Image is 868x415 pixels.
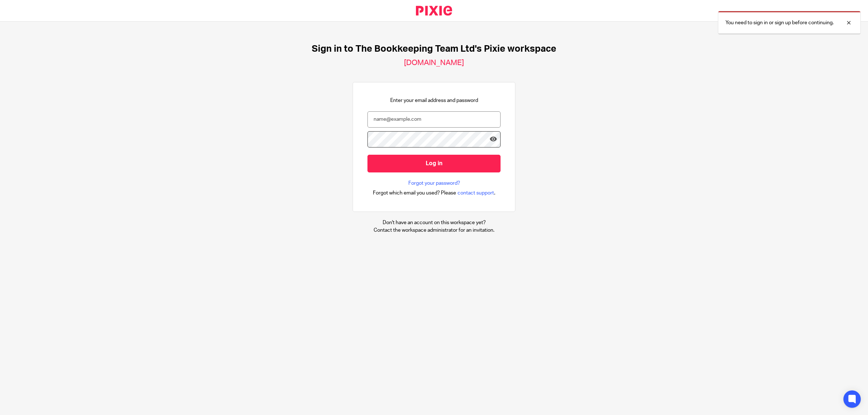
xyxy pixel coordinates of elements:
[458,189,494,197] span: contact support
[312,43,556,55] h1: Sign in to The Bookkeeping Team Ltd's Pixie workspace
[373,189,456,197] span: Forgot which email you used? Please
[373,189,495,197] div: .
[408,180,460,187] a: Forgot your password?
[374,227,494,234] p: Contact the workspace administrator for an invitation.
[390,97,478,104] p: Enter your email address and password
[367,155,501,172] input: Log in
[726,19,834,26] p: You need to sign in or sign up before continuing.
[374,219,494,226] p: Don't have an account on this workspace yet?
[404,58,464,68] h2: [DOMAIN_NAME]
[367,111,501,128] input: name@example.com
